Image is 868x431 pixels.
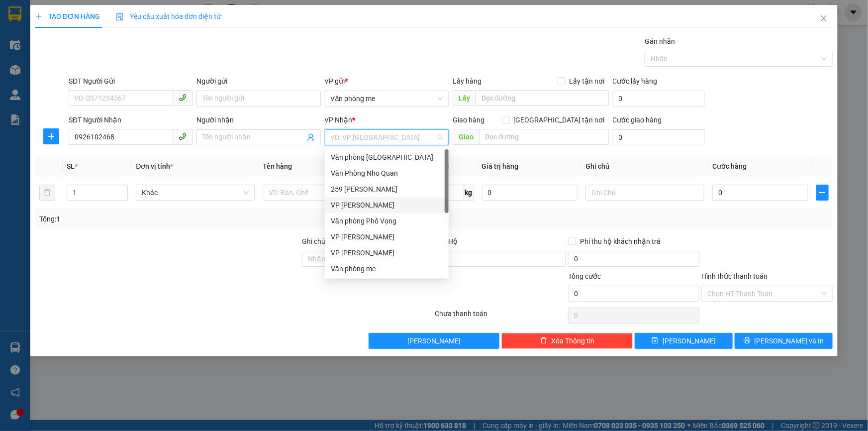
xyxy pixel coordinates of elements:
button: Close [810,5,838,33]
div: VP Nguyễn Quốc Trị [325,229,449,245]
span: [PERSON_NAME] và In [755,335,824,346]
span: plus [35,13,42,20]
button: printer[PERSON_NAME] và In [735,333,833,349]
div: VP [PERSON_NAME] [331,200,443,211]
div: Người nhận [196,114,320,125]
input: VD: Bàn, Ghế [263,185,382,201]
span: Xóa Thông tin [551,335,594,346]
button: deleteXóa Thông tin [501,333,633,349]
div: Tổng: 1 [39,214,335,224]
span: Giá trị hàng [482,162,519,170]
div: VP [PERSON_NAME] [331,247,443,258]
span: Tên hàng [263,162,292,170]
span: Giao [453,129,479,145]
span: SL [67,162,75,170]
div: VP Thịnh Liệt [325,197,449,213]
input: Cước giao hàng [613,129,705,145]
span: [PERSON_NAME] [663,335,716,346]
span: close [820,14,828,22]
button: plus [816,185,829,201]
div: VP Trương Công Giai [325,245,449,261]
span: save [652,337,659,345]
div: Văn phòng Phố Vọng [331,215,443,226]
button: save[PERSON_NAME] [635,333,733,349]
span: [PERSON_NAME] [407,335,461,346]
span: Lấy hàng [453,77,482,85]
div: VP [PERSON_NAME] [331,231,443,242]
span: Giao hàng [453,116,484,124]
label: Cước giao hàng [613,116,662,124]
span: Tổng cước [568,272,601,280]
div: Văn phòng Ninh Bình [325,149,449,165]
div: VP gửi [325,76,449,87]
span: plus [817,189,828,197]
span: kg [464,185,474,201]
span: VP Nhận [325,116,353,124]
div: Văn phòng me [325,261,449,277]
span: Phí thu hộ khách nhận trả [576,236,665,247]
input: Ghi Chú [585,185,704,201]
div: Văn phòng [GEOGRAPHIC_DATA] [331,152,443,163]
span: [GEOGRAPHIC_DATA] tận nơi [510,114,609,125]
input: 0 [482,185,578,201]
span: plus [44,132,59,140]
span: Văn phòng me [331,91,443,106]
span: delete [540,337,547,345]
div: Văn phòng me [331,263,443,274]
input: Cước lấy hàng [613,91,705,107]
button: delete [39,185,55,201]
span: Đơn vị tính [136,162,173,170]
span: printer [744,337,751,345]
input: Dọc đường [476,90,609,106]
button: plus [43,128,59,144]
span: Lấy [453,90,476,106]
span: Khác [142,185,249,200]
label: Ghi chú đơn hàng [302,237,357,245]
div: Người gửi [196,76,320,87]
span: phone [179,132,187,140]
label: Cước lấy hàng [613,77,658,85]
input: Dọc đường [479,129,609,145]
img: icon [116,13,124,21]
span: Yêu cầu xuất hóa đơn điện tử [116,12,221,20]
div: 259 Lê Duẩn [325,181,449,197]
span: user-add [307,133,315,141]
span: TẠO ĐƠN HÀNG [35,12,100,20]
div: Văn Phòng Nho Quan [331,168,443,179]
div: Văn phòng Phố Vọng [325,213,449,229]
span: phone [179,94,187,102]
span: Lấy tận nơi [566,76,609,87]
span: Cước hàng [712,162,747,170]
div: Văn Phòng Nho Quan [325,165,449,181]
th: Ghi chú [581,157,708,176]
label: Hình thức thanh toán [701,272,768,280]
div: Chưa thanh toán [434,308,568,325]
div: 259 [PERSON_NAME] [331,184,443,195]
button: [PERSON_NAME] [369,333,500,349]
div: SĐT Người Gửi [69,76,193,87]
div: SĐT Người Nhận [69,114,193,125]
input: Ghi chú đơn hàng [302,251,433,267]
label: Gán nhãn [645,37,675,45]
